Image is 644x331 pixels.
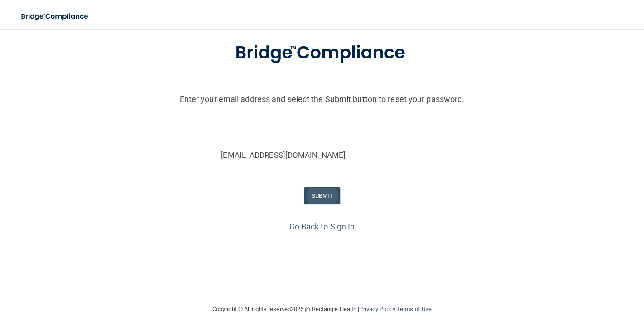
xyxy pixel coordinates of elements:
input: Email [221,145,423,165]
img: bridge_compliance_login_screen.278c3ca4.svg [14,7,97,26]
div: Copyright © All rights reserved 2025 @ Rectangle Health | | [157,295,487,324]
img: bridge_compliance_login_screen.278c3ca4.svg [216,29,428,77]
a: Privacy Policy [359,306,395,312]
a: Terms of Use [397,306,432,312]
button: SUBMIT [304,187,341,204]
a: Go Back to Sign In [289,222,355,231]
